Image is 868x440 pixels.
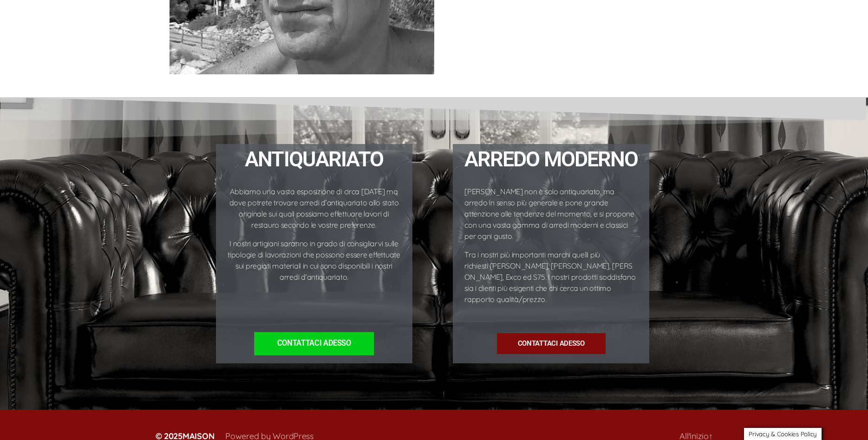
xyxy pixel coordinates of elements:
a: Contattaci ADESSO [497,333,606,354]
span: Contattaci ADESSO [277,340,351,348]
span: Privacy & Cookies Policy [749,430,817,438]
a: Contattaci ADESSO [254,332,374,355]
p: Tra i nostri più importanti marchi quelli più richiesti [PERSON_NAME], [PERSON_NAME], [PERSON_NAM... [464,249,638,305]
p: [PERSON_NAME] non è solo antiquariato, ma arredo in senso più generale e pone grande attenzione a... [464,186,638,242]
p: Abbiamo una vasta esposizione di circa [DATE] mq dove potrete trovare arredi d’antiquariato allo ... [228,186,401,230]
h4: ANTIQUARIATO [221,149,408,170]
p: I nostri artigiani saranno in grado di consigliarvi sulle tipologie di lavorazioni che possono es... [228,238,401,282]
h1: ARREDO MODERNO [457,149,645,170]
span: Contattaci ADESSO [518,340,585,347]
